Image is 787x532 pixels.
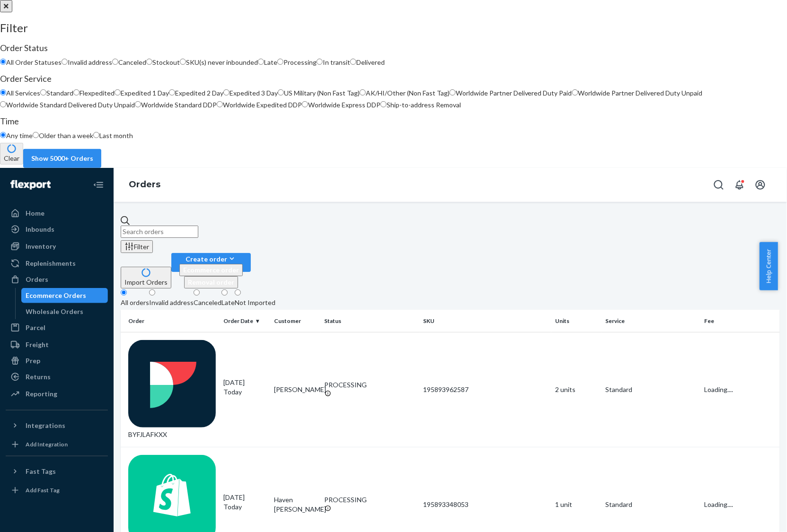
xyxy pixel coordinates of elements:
span: Last month [99,131,133,140]
span: Any time [6,131,33,140]
input: Late [258,59,264,65]
span: Flexpedited [80,89,115,97]
input: Expedited 3 Day [223,89,230,96]
input: Canceled [112,59,118,65]
span: In transit [323,58,350,66]
span: All Services [6,89,40,97]
span: All Order Statuses [6,58,62,66]
span: Worldwide Standard DDP [141,101,217,109]
input: Processing [277,59,283,65]
span: US Military (Non Fast Tag) [284,89,360,97]
span: Expedited 1 Day [121,89,169,97]
input: Expedited 1 Day [115,89,121,96]
input: SKU(s) never inbounded [180,59,186,65]
input: Older than a week [33,132,39,138]
input: In transit [317,59,323,65]
input: Worldwide Standard DDP [135,101,141,107]
span: Canceled [118,58,146,66]
input: AK/HI/Other (Non Fast Tag) [360,89,366,96]
span: Worldwide Standard Delivered Duty Unpaid [6,101,135,109]
span: Worldwide Partner Delivered Duty Unpaid [578,89,703,97]
input: Delivered [350,59,356,65]
input: Last month [93,132,99,138]
input: Worldwide Partner Delivered Duty Unpaid [572,89,578,96]
span: Expedited 2 Day [175,89,223,97]
span: Stockout [152,58,180,66]
span: Delivered [356,58,385,66]
input: Standard [40,89,46,96]
input: Flexpedited [73,89,80,96]
span: Late [264,58,277,66]
input: Expedited 2 Day [169,89,175,96]
span: Worldwide Expedited DDP [223,101,302,109]
input: US Military (Non Fast Tag) [278,89,284,96]
input: Worldwide Express DDP [302,101,308,107]
span: Standard [46,89,73,97]
span: SKU(s) never inbounded [186,58,258,66]
span: Older than a week [39,131,93,140]
span: AK/HI/Other (Non Fast Tag) [366,89,450,97]
span: Worldwide Partner Delivered Duty Paid [456,89,572,97]
input: Stockout [146,59,152,65]
input: Worldwide Expedited DDP [217,101,223,107]
span: Expedited 3 Day [230,89,278,97]
button: Show 5000+ Orders [23,149,101,168]
input: Ship-to-address Removal [380,101,387,107]
input: Invalid address [62,59,68,65]
span: Invalid address [68,58,112,66]
input: Worldwide Partner Delivered Duty Paid [450,89,456,96]
span: Processing [283,58,317,66]
span: Worldwide Express DDP [308,101,380,109]
span: Ship-to-address Removal [387,101,461,109]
